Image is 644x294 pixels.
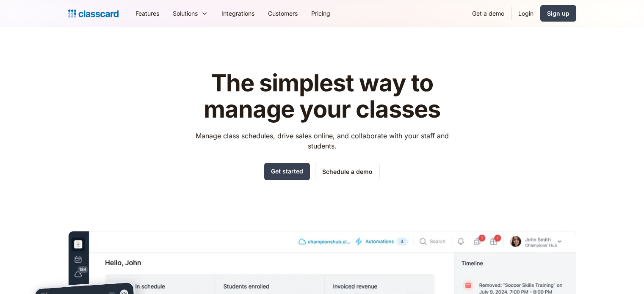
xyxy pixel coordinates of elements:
[465,4,511,23] a: Get a demo
[68,8,119,19] a: home
[166,4,215,23] div: Solutions
[304,4,337,23] a: Pricing
[188,131,456,151] p: Manage class schedules, drive sales online, and collaborate with your staff and students.
[511,4,540,23] a: Login
[129,4,166,23] a: Features
[188,70,456,122] h1: The simplest way to manage your classes
[264,163,310,180] a: Get started
[261,4,304,23] a: Customers
[540,5,576,22] a: Sign up
[315,163,380,180] a: Schedule a demo
[215,4,261,23] a: Integrations
[547,9,569,18] div: Sign up
[173,9,198,18] div: Solutions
